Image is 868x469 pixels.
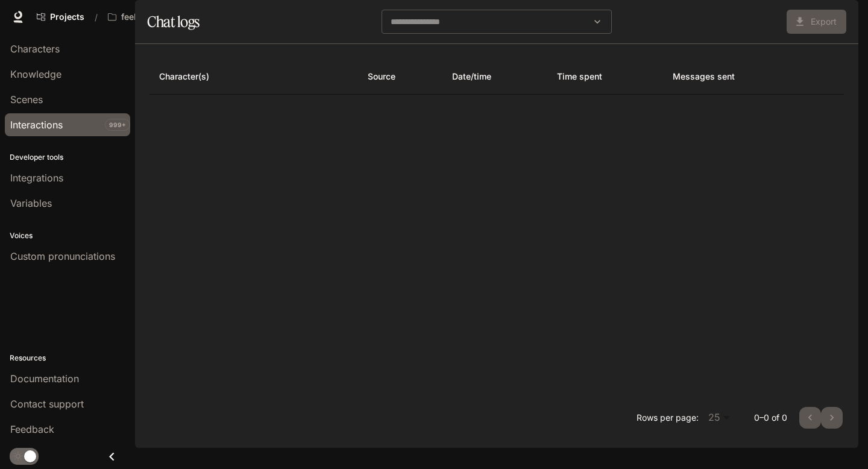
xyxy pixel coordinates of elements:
[442,58,547,95] th: Date/time
[663,58,809,95] th: Messages sent
[589,13,606,30] button: Open
[147,10,200,34] h1: Chat logs
[787,14,846,27] span: Coming soon
[358,58,442,95] th: Source
[90,11,102,24] div: /
[31,5,90,29] a: Go to projects
[50,12,84,22] span: Projects
[637,412,699,424] p: Rows per page:
[102,5,168,29] button: All workspaces
[121,12,149,22] p: feeLab
[703,408,735,427] div: 25
[754,412,787,424] p: 0–0 of 0
[149,58,844,95] table: Chat logs
[547,58,663,95] th: Time spent
[149,58,358,95] th: Character(s)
